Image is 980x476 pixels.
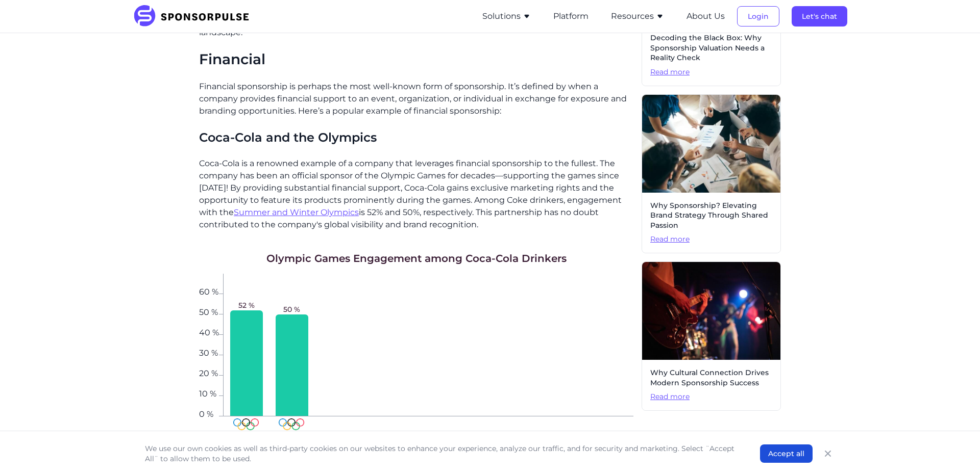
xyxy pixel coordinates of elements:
[687,10,725,22] button: About Us
[737,12,779,21] a: Login
[199,410,219,416] span: 0 %
[642,262,780,360] img: Neza Dolmo courtesy of Unsplash
[238,300,255,310] span: 52 %
[642,95,780,193] img: Photo by Getty Images courtesy of Unsplash
[199,308,219,314] span: 50 %
[650,201,772,231] span: Why Sponsorship? Elevating Brand Strategy Through Shared Passion
[929,427,980,476] iframe: Chat Widget
[266,251,567,266] h1: Olympic Games Engagement among Coca-Cola Drinkers
[482,10,531,22] button: Solutions
[234,207,359,217] a: Summer and Winter Olympics
[199,349,219,355] span: 30 %
[199,329,219,335] span: 40 %
[199,157,633,231] p: Coca-Cola is a renowned example of a company that leverages financial sponsorship to the fullest....
[553,10,589,22] button: Platform
[737,6,779,27] button: Login
[687,12,725,21] a: About Us
[642,261,781,411] a: Why Cultural Connection Drives Modern Sponsorship SuccessRead more
[199,81,633,117] p: Financial sponsorship is perhaps the most well-known form of sponsorship. It’s defined by when a ...
[821,446,835,461] button: Close
[133,5,257,28] img: SponsorPulse
[553,12,589,21] a: Platform
[199,390,219,396] span: 10 %
[650,234,772,245] span: Read more
[283,304,300,314] span: 50 %
[792,6,847,27] button: Let's chat
[199,129,633,145] h3: Coca-Cola and the Olympics
[650,33,772,63] span: Decoding the Black Box: Why Sponsorship Valuation Needs a Reality Check
[642,94,781,253] a: Why Sponsorship? Elevating Brand Strategy Through Shared PassionRead more
[792,12,847,21] a: Let's chat
[611,10,664,22] button: Resources
[650,392,772,402] span: Read more
[760,444,813,463] button: Accept all
[199,288,219,294] span: 60 %
[199,51,633,68] h2: Financial
[650,368,772,388] span: Why Cultural Connection Drives Modern Sponsorship Success
[145,443,740,464] p: We use our own cookies as well as third-party cookies on our websites to enhance your experience,...
[199,369,219,376] span: 20 %
[650,67,772,77] span: Read more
